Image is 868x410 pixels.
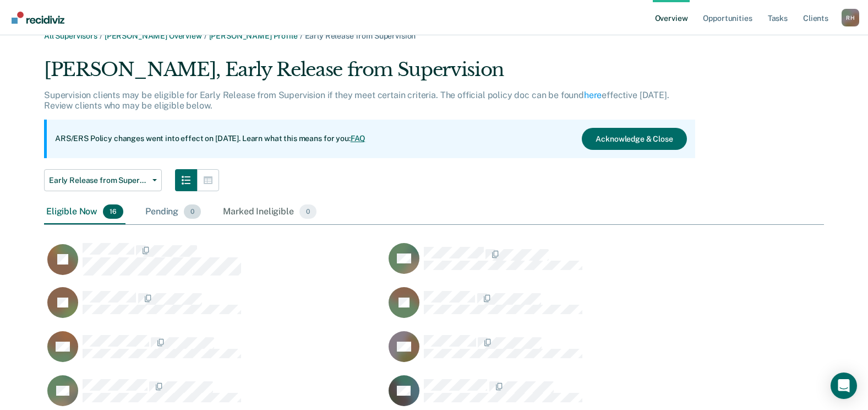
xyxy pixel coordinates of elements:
[103,204,123,219] span: 16
[298,31,305,40] span: /
[305,31,416,40] span: Early Release from Supervision
[44,58,695,90] div: [PERSON_NAME], Early Release from Supervision
[143,200,203,224] div: Pending0
[221,200,319,224] div: Marked Ineligible0
[105,31,202,40] a: [PERSON_NAME] Overview
[44,331,385,375] div: CaseloadOpportunityCell-04092294
[831,373,857,399] div: Open Intercom Messenger
[202,31,209,40] span: /
[97,31,105,40] span: /
[49,176,148,185] span: Early Release from Supervision
[55,133,365,144] p: ARS/ERS Policy changes went into effect on [DATE]. Learn what this means for you:
[44,169,162,191] button: Early Release from Supervision
[44,90,669,111] p: Supervision clients may be eligible for Early Release from Supervision if they meet certain crite...
[209,31,298,40] a: [PERSON_NAME] Profile
[44,31,97,40] a: All Supervisors
[385,331,727,375] div: CaseloadOpportunityCell-04203298
[582,128,686,150] button: Acknowledge & Close
[44,242,385,287] div: CaseloadOpportunityCell-00312282
[184,204,201,219] span: 0
[351,134,366,143] a: FAQ
[44,200,125,224] div: Eligible Now16
[385,287,727,331] div: CaseloadOpportunityCell-03788465
[842,9,859,26] div: R H
[842,9,859,26] button: Profile dropdown button
[12,12,64,24] img: Recidiviz
[44,287,385,331] div: CaseloadOpportunityCell-03592434
[385,242,727,287] div: CaseloadOpportunityCell-02529763
[584,90,602,100] a: here
[299,204,316,219] span: 0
